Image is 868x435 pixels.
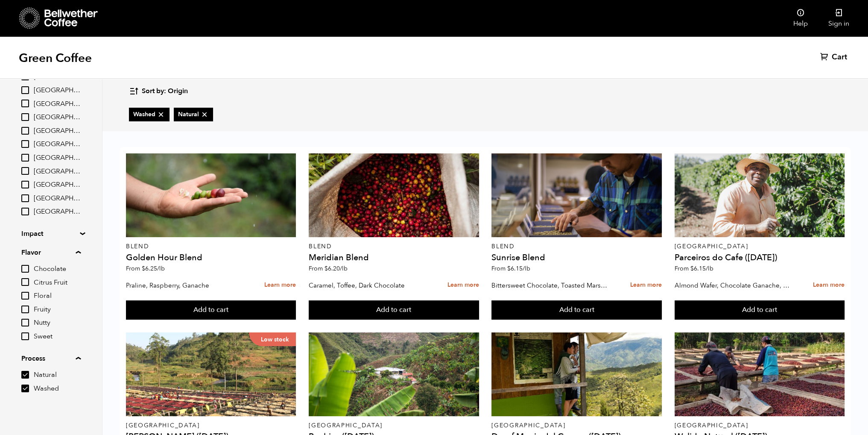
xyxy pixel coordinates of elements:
[491,279,607,292] p: Bittersweet Chocolate, Toasted Marshmallow, Candied Orange, Praline
[690,265,694,273] span: $
[21,194,29,202] input: [GEOGRAPHIC_DATA]
[34,207,81,217] span: [GEOGRAPHIC_DATA]
[126,265,165,273] span: From
[21,292,29,300] input: Floral
[324,265,348,273] bdi: 6.20
[133,110,165,119] span: Washed
[675,244,845,250] p: [GEOGRAPHIC_DATA]
[21,208,29,215] input: [GEOGRAPHIC_DATA]
[706,265,713,273] span: /lb
[21,371,29,379] input: Natural
[34,153,81,163] span: [GEOGRAPHIC_DATA]
[34,384,81,394] span: Washed
[126,332,296,416] a: Low stock
[21,154,29,162] input: [GEOGRAPHIC_DATA]
[19,50,92,66] h1: Green Coffee
[675,423,845,429] p: [GEOGRAPHIC_DATA]
[690,265,713,273] bdi: 6.15
[21,265,29,273] input: Chocolate
[34,265,81,274] span: Chocolate
[21,100,29,107] input: [GEOGRAPHIC_DATA]
[491,253,662,262] h4: Sunrise Blend
[675,265,713,273] span: From
[21,306,29,313] input: Fruity
[34,305,81,314] span: Fruity
[21,140,29,148] input: [GEOGRAPHIC_DATA]
[34,167,81,176] span: [GEOGRAPHIC_DATA]
[491,244,662,250] p: Blend
[34,113,81,122] span: [GEOGRAPHIC_DATA]
[832,52,847,62] span: Cart
[178,110,209,119] span: Natural
[142,265,165,273] bdi: 6.25
[21,113,29,121] input: [GEOGRAPHIC_DATA]
[21,181,29,188] input: [GEOGRAPHIC_DATA]
[309,244,479,250] p: Blend
[813,276,845,294] a: Learn more
[264,276,296,294] a: Learn more
[34,332,81,341] span: Sweet
[324,265,328,273] span: $
[309,253,479,262] h4: Meridian Blend
[21,247,81,258] summary: Flavor
[21,353,81,364] summary: Process
[21,86,29,94] input: [GEOGRAPHIC_DATA]
[507,265,530,273] bdi: 6.15
[34,370,81,380] span: Natural
[309,265,348,273] span: From
[142,265,145,273] span: $
[447,276,479,294] a: Learn more
[129,81,188,101] button: Sort by: Origin
[675,300,845,320] button: Add to cart
[34,180,81,190] span: [GEOGRAPHIC_DATA]
[34,86,81,95] span: [GEOGRAPHIC_DATA]
[491,423,662,429] p: [GEOGRAPHIC_DATA]
[126,253,296,262] h4: Golden Hour Blend
[630,276,662,294] a: Learn more
[34,318,81,328] span: Nutty
[34,291,81,301] span: Floral
[34,126,81,136] span: [GEOGRAPHIC_DATA]
[21,332,29,340] input: Sweet
[21,229,80,239] summary: Impact
[507,265,511,273] span: $
[157,265,165,273] span: /lb
[34,100,81,109] span: [GEOGRAPHIC_DATA]
[126,423,296,429] p: [GEOGRAPHIC_DATA]
[21,385,29,392] input: Washed
[309,279,424,292] p: Caramel, Toffee, Dark Chocolate
[21,319,29,326] input: Nutty
[34,140,81,149] span: [GEOGRAPHIC_DATA]
[675,253,845,262] h4: Parceiros do Cafe ([DATE])
[249,332,296,346] p: Low stock
[491,300,662,320] button: Add to cart
[675,279,790,292] p: Almond Wafer, Chocolate Ganache, Bing Cherry
[491,265,530,273] span: From
[21,167,29,175] input: [GEOGRAPHIC_DATA]
[21,127,29,135] input: [GEOGRAPHIC_DATA]
[126,244,296,250] p: Blend
[34,194,81,203] span: [GEOGRAPHIC_DATA]
[340,265,348,273] span: /lb
[126,300,296,320] button: Add to cart
[523,265,530,273] span: /lb
[21,278,29,286] input: Citrus Fruit
[820,52,849,62] a: Cart
[309,300,479,320] button: Add to cart
[309,423,479,429] p: [GEOGRAPHIC_DATA]
[126,279,242,292] p: Praline, Raspberry, Ganache
[34,278,81,288] span: Citrus Fruit
[142,87,188,96] span: Sort by: Origin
